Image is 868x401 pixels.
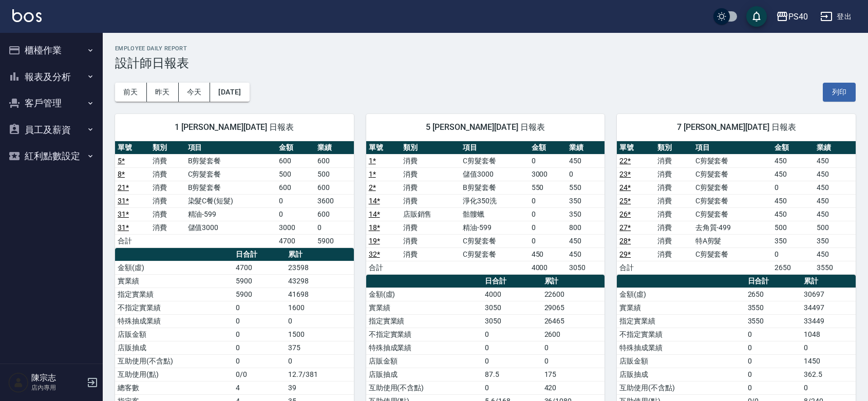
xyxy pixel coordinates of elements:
td: 不指定實業績 [617,328,745,341]
td: 350 [567,207,605,221]
th: 金額 [529,141,567,155]
td: 4700 [276,234,315,247]
td: 染髮C餐(短髮) [185,194,277,207]
td: B剪髮套餐 [185,154,277,167]
td: 0 [482,354,541,368]
td: 450 [772,154,814,167]
td: 消費 [150,221,185,234]
td: 12.7/381 [286,368,354,381]
td: 1048 [801,328,856,341]
td: 450 [814,194,856,207]
td: 店販抽成 [366,368,483,381]
td: 3600 [315,194,353,207]
td: 消費 [401,194,460,207]
th: 單號 [115,141,150,155]
td: 0 [286,354,354,368]
td: 41698 [286,288,354,301]
td: B剪髮套餐 [185,181,277,194]
th: 累計 [542,275,605,288]
td: 0 [529,221,567,234]
button: 櫃檯作業 [4,37,99,64]
button: 登出 [816,7,856,26]
th: 業績 [814,141,856,155]
td: 合計 [617,261,655,274]
td: 0 [233,341,286,354]
td: 350 [567,194,605,207]
button: 前天 [115,83,147,102]
td: 450 [567,154,605,167]
td: 450 [567,234,605,247]
td: 去角質-499 [693,221,772,234]
td: 4000 [482,288,541,301]
td: 1500 [286,328,354,341]
td: 33449 [801,314,856,328]
td: 500 [315,167,353,181]
td: C剪髮套餐 [693,181,772,194]
button: [DATE] [210,83,249,102]
td: 600 [276,154,315,167]
img: Person [8,372,29,393]
td: C剪髮套餐 [693,207,772,221]
td: 0 [745,381,802,394]
td: 0 [286,314,354,328]
td: 26465 [542,314,605,328]
td: 指定實業績 [617,314,745,328]
p: 店內專用 [31,383,84,392]
td: 指定實業績 [115,288,233,301]
td: 500 [276,167,315,181]
td: 420 [542,381,605,394]
td: 350 [814,234,856,247]
td: 43298 [286,274,354,288]
td: 骷髏蠟 [460,207,529,221]
td: 特殊抽成業績 [617,341,745,354]
td: 600 [315,207,353,221]
td: 175 [542,368,605,381]
th: 累計 [286,248,354,261]
td: 450 [814,247,856,261]
td: C剪髮套餐 [460,247,529,261]
td: 互助使用(點) [115,368,233,381]
td: 互助使用(不含點) [366,381,483,394]
td: 消費 [655,154,693,167]
button: save [746,6,767,27]
td: 消費 [655,181,693,194]
td: 店販銷售 [401,207,460,221]
th: 業績 [567,141,605,155]
td: 0 [482,328,541,341]
td: 金額(虛) [115,261,233,274]
td: 消費 [150,181,185,194]
td: 消費 [655,207,693,221]
td: 消費 [150,207,185,221]
td: 實業績 [366,301,483,314]
td: 不指定實業績 [115,301,233,314]
td: 0 [745,328,802,341]
td: 450 [567,247,605,261]
td: 0 [482,381,541,394]
td: 30697 [801,288,856,301]
th: 項目 [460,141,529,155]
td: 1450 [801,354,856,368]
th: 金額 [772,141,814,155]
td: 0 [772,181,814,194]
td: 實業績 [115,274,233,288]
td: 0 [772,247,814,261]
td: 29065 [542,301,605,314]
td: 450 [814,154,856,167]
td: 特A剪髮 [693,234,772,247]
td: 消費 [655,234,693,247]
td: 消費 [401,181,460,194]
td: 34497 [801,301,856,314]
td: 3550 [745,301,802,314]
td: 550 [529,181,567,194]
td: 消費 [150,167,185,181]
td: 2650 [772,261,814,274]
button: PS40 [772,6,812,27]
td: 0 [315,221,353,234]
th: 日合計 [745,275,802,288]
td: 0 [233,301,286,314]
td: 3050 [567,261,605,274]
button: 客戶管理 [4,90,99,117]
td: 消費 [655,194,693,207]
td: 23598 [286,261,354,274]
td: 特殊抽成業績 [366,341,483,354]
